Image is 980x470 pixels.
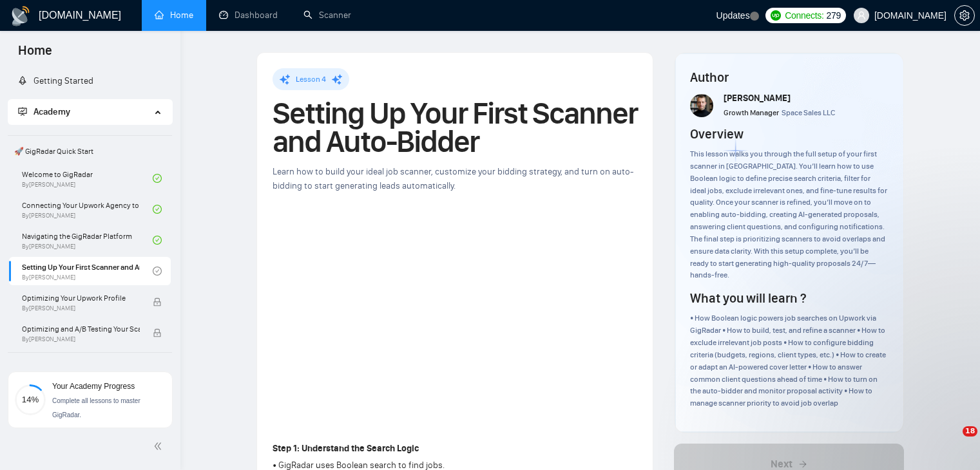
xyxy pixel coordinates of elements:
[9,138,171,164] span: 🚀 GigRadar Quick Start
[22,195,153,223] a: Connecting Your Upwork Agency to GigRadarBy[PERSON_NAME]
[22,335,140,343] span: By [PERSON_NAME]
[857,11,866,20] span: user
[153,267,162,276] span: check-circle
[18,106,70,117] span: Academy
[153,440,166,453] span: double-left
[34,106,70,117] span: Academy
[153,297,162,306] span: lock
[690,94,713,117] img: vlad-t.jpg
[273,166,633,191] span: Learn how to build your ideal job scanner, customize your bidding strategy, and turn on auto-bidd...
[724,93,791,104] span: [PERSON_NAME]
[936,426,967,457] iframe: Intercom live chat
[22,164,153,193] a: Welcome to GigRadarBy[PERSON_NAME]
[690,125,744,143] h4: Overview
[724,108,779,117] span: Growth Manager
[52,397,140,418] span: Complete all lessons to master GigRadar.
[690,289,806,307] h4: What you will learn ?
[18,75,93,86] a: rocketGetting Started
[153,236,162,245] span: check-circle
[52,382,135,391] span: Your Academy Progress
[690,68,888,86] h4: Author
[296,75,326,84] span: Lesson 4
[18,107,27,116] span: fund-projection-screen
[155,10,193,21] a: homeHome
[22,292,140,305] span: Optimizing Your Upwork Profile
[22,257,153,285] a: Setting Up Your First Scanner and Auto-BidderBy[PERSON_NAME]
[827,8,841,23] span: 279
[22,323,140,335] span: Optimizing and A/B Testing Your Scanner for Better Results
[15,395,46,404] span: 14%
[782,108,835,117] span: Space Sales LLC
[716,10,750,21] span: Updates
[8,68,172,94] li: Getting Started
[153,205,162,214] span: check-circle
[785,8,823,23] span: Connects:
[954,10,975,21] a: setting
[690,148,888,281] div: This lesson walks you through the full setup of your first scanner in [GEOGRAPHIC_DATA]. You’ll l...
[10,6,31,26] img: logo
[273,443,419,454] strong: Step 1: Understand the Search Logic
[273,99,637,156] h1: Setting Up Your First Scanner and Auto-Bidder
[303,10,351,21] a: searchScanner
[22,305,140,312] span: By [PERSON_NAME]
[153,174,162,183] span: check-circle
[771,10,781,21] img: upwork-logo.png
[8,41,62,68] span: Home
[22,226,153,254] a: Navigating the GigRadar PlatformBy[PERSON_NAME]
[954,5,975,26] button: setting
[963,426,977,437] span: 18
[9,355,171,381] span: 👑 Agency Success with GigRadar
[690,312,888,409] div: • How Boolean logic powers job searches on Upwork via GigRadar • How to build, test, and refine a...
[219,10,278,21] a: dashboardDashboard
[955,10,974,21] span: setting
[153,328,162,337] span: lock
